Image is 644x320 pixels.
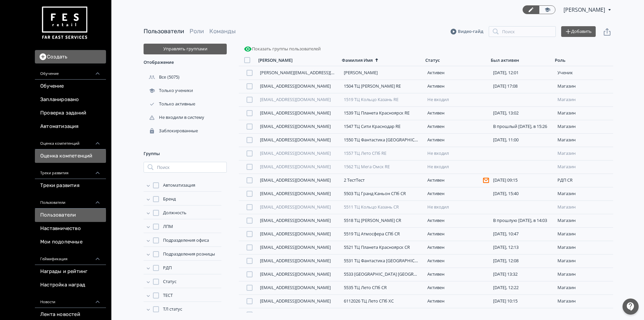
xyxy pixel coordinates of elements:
div: Новости [35,292,106,308]
div: Активен [427,218,486,223]
div: Активен [427,70,486,76]
div: Активен [427,137,486,143]
svg: Пользователь не подтвердил адрес эл. почты и поэтому не получает системные уведомления [483,177,489,183]
a: Автоматизация [35,120,106,133]
a: 5535 ТЦ Лето СПб CR [344,284,387,290]
div: РДП CR [557,178,610,183]
a: Оценка компетенций [35,149,106,163]
a: [EMAIL_ADDRESS][DOMAIN_NAME] [260,231,331,237]
div: Магазин [557,285,610,290]
a: [EMAIL_ADDRESS][DOMAIN_NAME] [260,190,331,196]
div: Магазин [557,164,610,170]
div: Оценка компетенций [35,133,106,149]
div: Активен [427,299,486,304]
img: https://files.teachbase.ru/system/account/57463/logo/medium-936fc5084dd2c598f50a98b9cbe0469a.png [40,4,89,42]
div: Активен [427,84,486,89]
a: [EMAIL_ADDRESS][DOMAIN_NAME] [260,204,331,210]
div: Активен [427,110,486,116]
a: Наставничество [35,222,106,235]
div: Не входил [427,204,486,210]
div: [DATE] 09:15 [493,178,552,183]
a: 1519 ТЦ Кольцо Казань RE [344,96,398,102]
div: Активен [427,312,486,317]
a: Пользователи [35,209,106,222]
div: Заблокированные [144,128,199,134]
div: [DATE], 15:40 [493,191,552,196]
a: Награды и рейтинг [35,265,106,278]
a: [EMAIL_ADDRESS][DOMAIN_NAME] [260,96,331,102]
div: (5075) [144,71,227,84]
div: Магазин [557,191,610,196]
div: Активен [427,245,486,250]
div: Не входил [427,164,486,170]
a: 5531 ТЦ Фантастика [GEOGRAPHIC_DATA] [344,258,429,264]
div: Пользователи [35,192,106,209]
a: 5518 ТЦ [PERSON_NAME] CR [344,217,401,223]
span: Автоматизация [163,182,195,189]
a: [EMAIL_ADDRESS][DOMAIN_NAME] [260,123,331,129]
span: Статус [163,278,176,285]
div: Магазин [557,137,610,143]
a: Треки развития [35,179,106,192]
div: [DATE], 12:01 [493,70,552,76]
div: [DATE] 10:15 [493,299,552,304]
a: Настройка наград [35,278,106,292]
div: Магазин [557,218,610,223]
div: [DATE], 10:47 [493,231,552,237]
a: Мои подопечные [35,235,106,249]
span: ТЛ статус [163,306,182,313]
div: Магазин [557,151,610,156]
a: [EMAIL_ADDRESS][DOMAIN_NAME] [260,83,331,89]
div: Только активные [144,101,197,107]
a: [EMAIL_ADDRESS][DOMAIN_NAME] [260,150,331,156]
a: 5511 ТЦ Кольцо Казань CR [344,204,399,210]
a: Команды [209,28,236,35]
div: Магазин [557,299,610,304]
a: [EMAIL_ADDRESS][DOMAIN_NAME] [260,298,331,304]
div: Все [144,74,167,80]
div: Активен [427,124,486,129]
div: ученик [557,70,610,76]
div: Магазин [557,272,610,277]
div: Магазин [557,258,610,264]
a: [EMAIL_ADDRESS][DOMAIN_NAME] [260,258,331,264]
a: [EMAIL_ADDRESS][DOMAIN_NAME] [260,177,331,183]
a: 1539 ТЦ Планета Красноярск RE [344,110,410,116]
a: Переключиться в режим ученика [539,5,555,14]
a: [EMAIL_ADDRESS][DOMAIN_NAME] [260,164,331,170]
button: Показать группы пользователей [243,44,322,54]
span: Александр Техподдержка [563,6,606,14]
div: [PERSON_NAME] [258,57,292,63]
div: Не входил [427,151,486,156]
a: Пользователи [144,28,184,35]
div: Треки развития [35,163,106,179]
span: Бренд [163,196,176,202]
a: [PERSON_NAME] [344,70,378,76]
a: 5533 [GEOGRAPHIC_DATA] [GEOGRAPHIC_DATA] CR [344,271,447,277]
a: 1557 ТЦ Лето СПб RE [344,150,386,156]
div: [DATE], 12:13 [493,245,552,250]
a: 5519 ТЦ Атмосфера СПб CR [344,231,400,237]
div: [DATE] 13:32 [493,272,552,277]
span: Подразделения офиса [163,237,209,244]
a: Роли [190,28,204,35]
a: 5521 ТЦ Планета Красноярск CR [344,244,410,250]
a: 1562 ТЦ Мега Омск RE [344,164,390,170]
svg: Экспорт пользователей файлом [603,28,611,36]
div: В прошлый [DATE], в 14:25 [493,312,552,317]
div: Не входили в систему [144,115,206,121]
div: Активен [427,191,486,196]
div: Активен [427,258,486,264]
div: Фамилия Имя [342,57,373,63]
a: [EMAIL_ADDRESS][DOMAIN_NAME] [260,271,331,277]
div: Активен [427,177,486,183]
div: [DATE], 13:02 [493,110,552,116]
button: Создать [35,50,106,63]
div: Магазин [557,204,610,210]
a: [EMAIL_ADDRESS][DOMAIN_NAME] [260,137,331,143]
span: Подразделения розницы [163,251,215,258]
div: [DATE], 12:08 [493,258,552,264]
a: Запланировано [35,93,106,106]
div: [DATE] 17:08 [493,84,552,89]
a: 1550 ТЦ Фантастика [GEOGRAPHIC_DATA] RE [344,137,435,143]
